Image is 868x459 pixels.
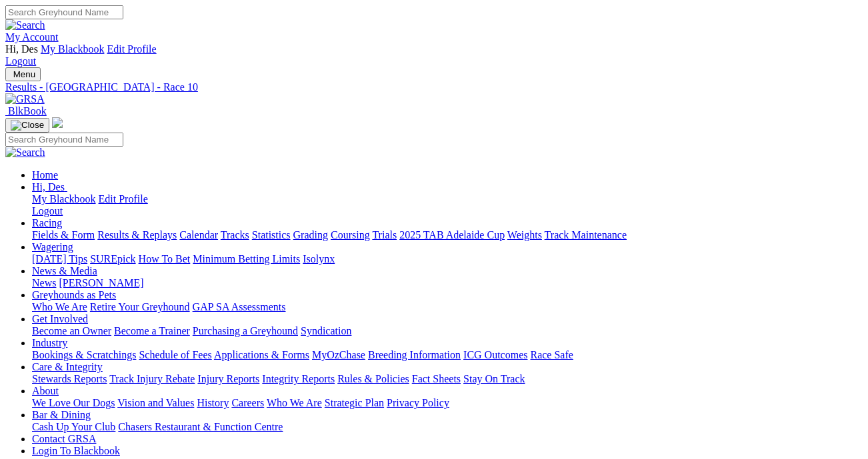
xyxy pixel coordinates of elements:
[99,193,148,205] a: Edit Profile
[293,229,328,240] a: Grading
[32,253,87,264] a: [DATE] Tips
[231,397,264,408] a: Careers
[90,253,135,264] a: SUREpick
[139,349,211,360] a: Schedule of Fees
[118,421,283,432] a: Chasers Restaurant & Function Centre
[5,55,36,67] a: Logout
[90,301,190,312] a: Retire Your Greyhound
[32,277,863,289] div: News & Media
[412,373,461,384] a: Fact Sheets
[267,397,322,408] a: Who We Are
[139,253,191,264] a: How To Bet
[463,349,527,360] a: ICG Outcomes
[32,229,95,240] a: Fields & Form
[97,229,177,240] a: Results & Replays
[32,373,107,384] a: Stewards Reports
[252,229,291,240] a: Statistics
[32,325,863,337] div: Get Involved
[32,397,863,409] div: About
[32,421,863,433] div: Bar & Dining
[368,349,461,360] a: Breeding Information
[32,217,62,229] a: Racing
[221,229,249,240] a: Tracks
[32,277,56,288] a: News
[8,105,47,117] span: BlkBook
[387,397,449,408] a: Privacy Policy
[337,373,409,384] a: Rules & Policies
[107,43,156,55] a: Edit Profile
[463,373,525,384] a: Stay On Track
[32,349,136,360] a: Bookings & Scratchings
[5,93,45,105] img: GRSA
[32,181,65,193] span: Hi, Des
[11,120,44,131] img: Close
[507,229,542,240] a: Weights
[193,253,300,264] a: Minimum Betting Limits
[214,349,309,360] a: Applications & Forms
[372,229,397,240] a: Trials
[32,313,88,324] a: Get Involved
[5,43,863,67] div: My Account
[32,385,59,396] a: About
[399,229,505,240] a: 2025 TAB Adelaide Cup
[32,349,863,361] div: Industry
[530,349,573,360] a: Race Safe
[5,133,123,147] input: Search
[32,169,58,181] a: Home
[262,373,335,384] a: Integrity Reports
[5,5,123,19] input: Search
[117,397,194,408] a: Vision and Values
[5,81,863,93] a: Results - [GEOGRAPHIC_DATA] - Race 10
[179,229,218,240] a: Calendar
[32,193,96,205] a: My Blackbook
[193,301,286,312] a: GAP SA Assessments
[32,289,116,300] a: Greyhounds as Pets
[5,105,47,117] a: BlkBook
[59,277,143,288] a: [PERSON_NAME]
[13,69,35,79] span: Menu
[331,229,370,240] a: Coursing
[5,67,41,81] button: Toggle navigation
[109,373,195,384] a: Track Injury Rebate
[32,193,863,217] div: Hi, Des
[32,301,87,312] a: Who We Are
[32,361,103,372] a: Care & Integrity
[32,265,97,276] a: News & Media
[301,325,351,336] a: Syndication
[545,229,627,240] a: Track Maintenance
[193,325,298,336] a: Purchasing a Greyhound
[52,117,63,128] img: logo-grsa-white.png
[197,373,259,384] a: Injury Reports
[32,409,91,420] a: Bar & Dining
[32,229,863,241] div: Racing
[5,19,45,31] img: Search
[197,397,229,408] a: History
[32,241,73,252] a: Wagering
[5,31,59,43] a: My Account
[312,349,365,360] a: MyOzChase
[32,205,63,217] a: Logout
[32,301,863,313] div: Greyhounds as Pets
[32,445,120,456] a: Login To Blackbook
[5,43,38,55] span: Hi, Des
[32,181,67,193] a: Hi, Des
[41,43,105,55] a: My Blackbook
[32,253,863,265] div: Wagering
[5,118,49,133] button: Toggle navigation
[32,433,96,444] a: Contact GRSA
[32,373,863,385] div: Care & Integrity
[303,253,335,264] a: Isolynx
[325,397,384,408] a: Strategic Plan
[114,325,190,336] a: Become a Trainer
[5,147,45,159] img: Search
[32,325,111,336] a: Become an Owner
[32,421,115,432] a: Cash Up Your Club
[32,337,67,348] a: Industry
[32,397,115,408] a: We Love Our Dogs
